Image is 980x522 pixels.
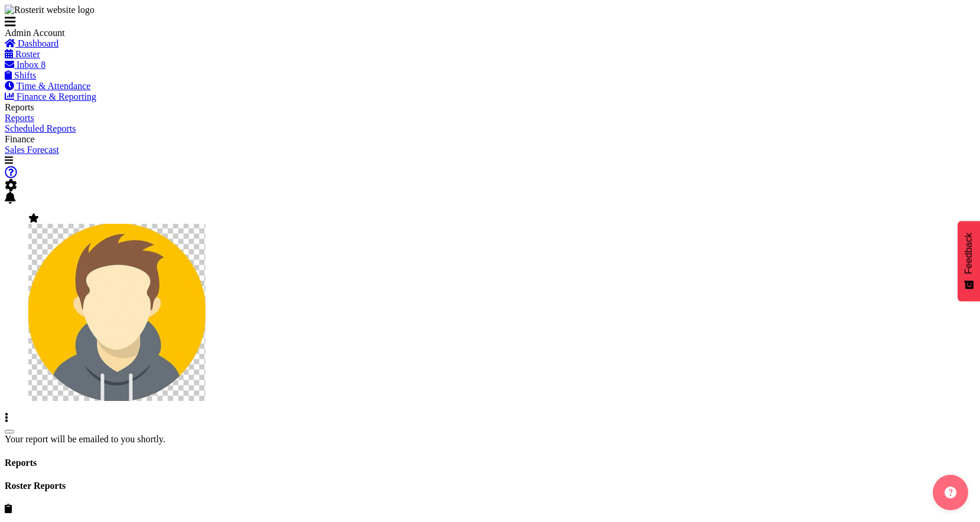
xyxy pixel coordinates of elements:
[5,5,94,15] img: Rosterit website logo
[945,487,956,498] img: help-xxl-2.png
[14,70,36,80] span: Shifts
[5,458,975,468] h4: Reports
[18,38,58,48] span: Dashboard
[5,92,96,102] a: Finance & Reporting
[5,481,975,491] h4: Roster Reports
[5,28,182,38] div: Admin Account
[17,81,91,91] span: Time & Attendance
[41,60,45,70] span: 8
[15,49,40,59] span: Roster
[5,70,36,80] a: Shifts
[5,434,975,445] div: Your report will be emailed to you shortly.
[958,221,980,301] button: Feedback - Show survey
[963,233,974,274] span: Feedback
[5,60,45,70] a: Inbox 8
[17,60,38,70] span: Inbox
[5,49,40,59] a: Roster
[17,92,96,102] span: Finance & Reporting
[5,38,58,48] a: Dashboard
[5,102,182,113] div: Reports
[5,430,14,433] button: Close notification
[5,113,34,123] a: Reports
[5,123,76,133] a: Scheduled Reports
[5,134,182,145] div: Finance
[5,81,90,91] a: Time & Attendance
[28,224,205,401] img: admin-rosteritf9cbda91fdf824d97c9d6345b1f660ea.png
[5,145,59,155] a: Sales Forecast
